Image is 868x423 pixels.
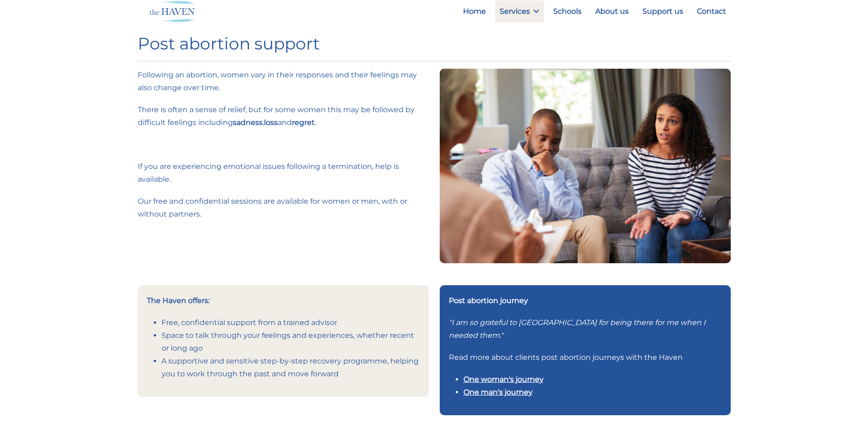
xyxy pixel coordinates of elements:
strong: loss [264,118,278,127]
strong: regret [292,118,315,127]
a: Contact [692,0,731,22]
li: Free, confidential support from a trained advisor [162,316,420,329]
p: Read more about clients post abortion journeys with the Haven [449,351,722,364]
a: Services [495,0,544,22]
li: Space to talk through your feelings and experiences, whether recent or long ago [162,329,420,355]
strong: The Haven offers: [147,296,210,305]
strong: sadness [233,118,263,127]
strong: Post abortion journey [449,296,528,305]
p: Our free and confidential sessions are available for women or men, with or without partners. [138,195,429,221]
a: One man's journey [464,388,533,396]
p: There is often a sense of relief, but for some women this may be followed by difficult feelings i... [138,103,429,129]
p: If you are experiencing emotional issues following a termination, help is available. [138,160,429,186]
img: Young couple in crisis trying solve problem during counselling [440,69,731,263]
li: A supportive and sensitive step-by-step recovery programme, helping you to work through the past ... [162,355,420,380]
p: Following an abortion, women vary in their responses and their feelings may also change over time. [138,69,429,94]
a: About us [591,0,633,22]
a: Schools [549,0,586,22]
p: "I am so grateful to [GEOGRAPHIC_DATA] for being there for me when I needed them." [449,316,722,342]
a: Support us [638,0,688,22]
h1: Post abortion support [138,34,731,54]
a: One woman's journey [464,375,544,384]
a: Home [458,0,491,22]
